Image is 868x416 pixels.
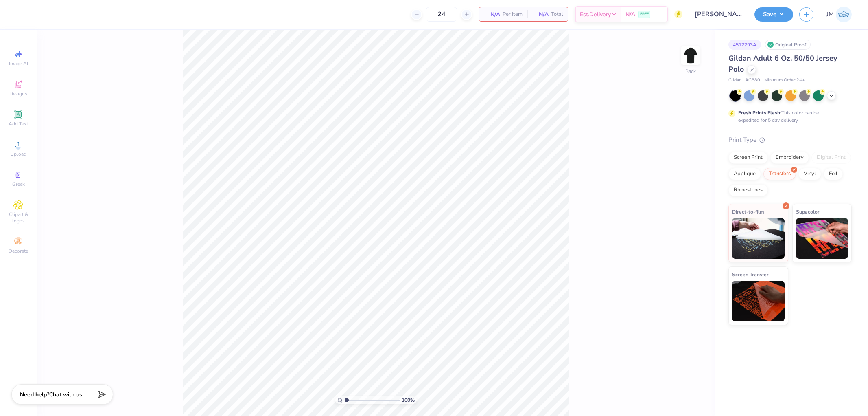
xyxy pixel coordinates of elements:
div: Embroidery [770,152,809,164]
span: Gildan [728,77,741,84]
div: Digital Print [811,152,851,164]
span: N/A [532,10,549,19]
span: N/A [484,10,500,19]
div: Transfers [763,168,796,180]
div: Screen Print [728,152,768,164]
span: Designs [9,90,27,97]
div: Back [685,68,696,75]
img: Back [682,47,699,64]
span: Supacolor [796,207,820,216]
span: Total [551,10,563,19]
a: JM [826,7,852,22]
strong: Fresh Prints Flash: [738,110,781,116]
span: Per Item [503,10,523,19]
img: Joshua Macky Gaerlan [836,7,852,22]
img: Supacolor [796,218,848,259]
div: Print Type [728,135,852,145]
span: JM [826,10,834,19]
span: Greek [12,181,25,187]
span: 100 % [402,396,415,404]
div: This color can be expedited for 5 day delivery. [738,109,838,124]
span: Decorate [9,248,28,254]
div: Foil [824,168,843,180]
span: # G880 [746,77,760,84]
span: Gildan Adult 6 Oz. 50/50 Jersey Polo [728,53,837,74]
div: Vinyl [798,168,821,180]
input: Untitled Design [689,6,748,22]
button: Save [754,7,793,22]
div: Original Proof [765,40,811,50]
div: Applique [728,168,761,180]
span: Clipart & logos [4,211,33,224]
span: N/A [625,10,635,19]
span: Minimum Order: 24 + [764,77,805,84]
span: FREE [640,11,649,17]
span: Image AI [9,60,28,67]
input: – – [426,7,457,22]
img: Screen Transfer [732,281,785,321]
img: Direct-to-film [732,218,785,259]
div: Rhinestones [728,184,768,196]
strong: Need help? [20,391,49,398]
span: Direct-to-film [732,207,764,216]
span: Add Text [9,121,28,127]
span: Chat with us. [49,391,83,398]
span: Screen Transfer [732,270,769,279]
div: # 512293A [728,40,761,50]
span: Est. Delivery [580,10,611,19]
span: Upload [10,151,26,157]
